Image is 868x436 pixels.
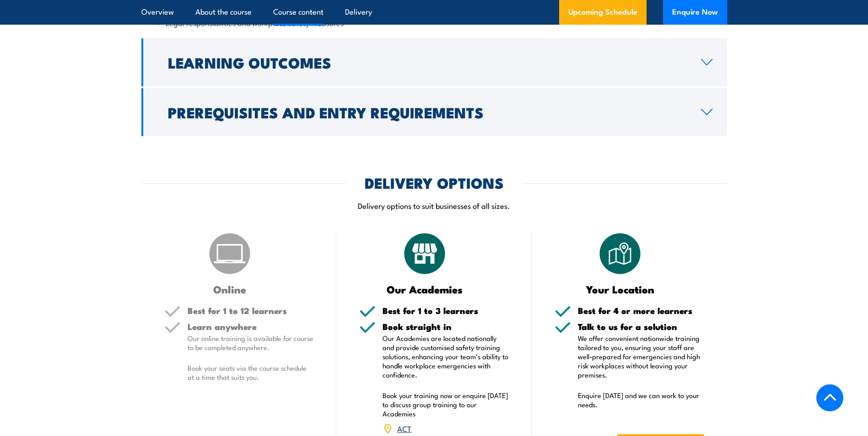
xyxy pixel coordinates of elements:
[397,423,411,434] a: ACT
[383,322,509,331] h5: Book straight in
[188,363,314,382] p: Book your seats via the course schedule at a time that suits you.
[383,334,509,379] p: Our Academies are located nationally and provide customised safety training solutions, enhancing ...
[188,322,314,331] h5: Learn anywhere
[383,306,509,315] h5: Best for 1 to 3 learners
[141,88,727,136] a: Prerequisites and Entry Requirements
[164,284,296,294] h3: Online
[383,391,509,418] p: Book your training now or enquire [DATE] to discuss group training to our Academies
[168,106,686,118] h2: Prerequisites and Entry Requirements
[188,306,314,315] h5: Best for 1 to 12 learners
[188,334,314,352] p: Our online training is available for course to be completed anywhere.
[365,176,504,189] h2: DELIVERY OPTIONS
[359,284,491,294] h3: Our Academies
[578,391,704,409] p: Enquire [DATE] and we can work to your needs.
[578,306,704,315] h5: Best for 4 or more learners
[168,56,686,69] h2: Learning Outcomes
[555,284,686,294] h3: Your Location
[578,322,704,331] h5: Talk to us for a solution
[141,200,727,211] p: Delivery options to suit businesses of all sizes.
[578,334,704,379] p: We offer convenient nationwide training tailored to you, ensuring your staff are well-prepared fo...
[141,38,727,86] a: Learning Outcomes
